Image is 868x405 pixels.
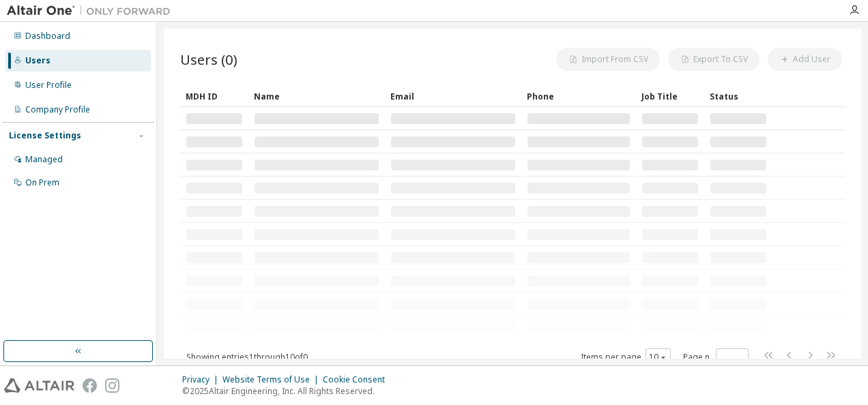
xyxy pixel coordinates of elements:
img: Altair One [7,4,177,18]
span: Users (0) [180,50,237,69]
button: Import From CSV [556,48,660,71]
div: Dashboard [25,31,70,42]
div: Website Terms of Use [222,374,323,385]
img: instagram.svg [105,378,119,393]
div: User Profile [25,80,72,91]
div: Status [710,85,767,107]
img: altair_logo.svg [4,378,74,393]
button: Export To CSV [668,48,759,71]
div: On Prem [25,177,59,188]
div: Privacy [182,374,222,385]
div: Users [25,55,50,66]
div: Company Profile [25,104,90,115]
img: facebook.svg [83,378,97,393]
div: Email [390,85,516,107]
span: Items per page [581,348,671,366]
button: 10 [649,352,667,363]
div: MDH ID [186,85,243,107]
div: Phone [527,85,631,107]
div: Cookie Consent [323,374,393,385]
span: Showing entries 1 through 10 of 0 [186,351,308,363]
div: Name [254,85,379,107]
div: Job Title [641,85,699,107]
div: License Settings [9,130,81,141]
button: Add User [768,48,842,71]
div: Managed [25,154,63,165]
span: Page n. [683,348,749,366]
p: © 2025 Altair Engineering, Inc. All Rights Reserved. [182,385,393,397]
